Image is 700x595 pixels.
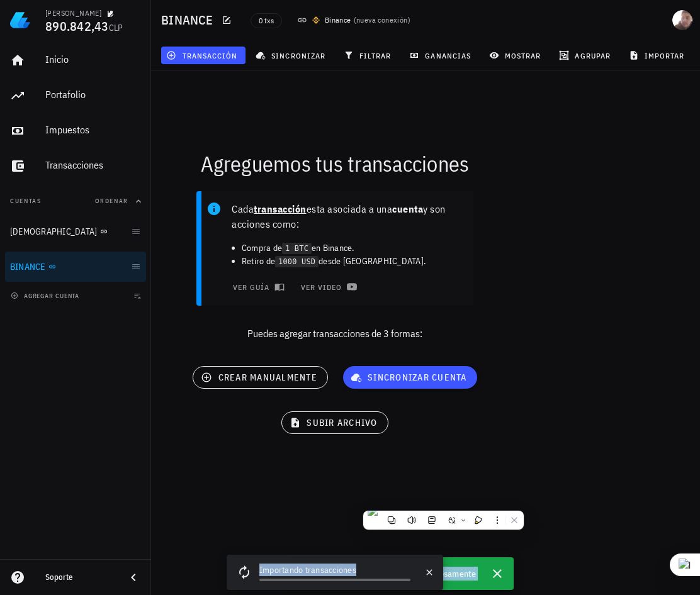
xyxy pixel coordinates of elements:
div: avatar [672,10,692,30]
div: [DEMOGRAPHIC_DATA] [10,226,98,237]
button: CuentasOrdenar [5,186,146,216]
p: Puedes agregar transacciones de 3 formas: [151,326,519,341]
img: 270.png [312,16,320,24]
a: Inicio [5,45,146,75]
div: Transacciones [45,159,141,171]
div: Impuestos [45,124,141,136]
div: Soporte [45,572,116,582]
code: 1000 USD [275,256,319,268]
a: [DEMOGRAPHIC_DATA] [5,216,146,247]
b: cuenta [392,203,423,215]
span: 0 txs [259,14,274,28]
span: sincronizar cuenta [353,372,467,383]
b: transacción [254,203,307,215]
span: ver guía [232,282,282,292]
span: mostrar [492,50,541,60]
span: crear manualmente [203,372,317,383]
span: transacción [169,50,237,60]
button: sincronizar cuenta [343,366,477,389]
span: importar [631,50,685,60]
span: filtrar [346,50,392,60]
div: Portafolio [45,89,141,101]
button: crear manualmente [193,366,327,389]
a: Impuestos [5,116,146,146]
button: ver guía [224,278,290,296]
button: subir archivo [281,411,388,434]
a: Portafolio [5,81,146,111]
h1: BINANCE [161,10,218,30]
div: Inicio [45,53,141,65]
span: ver video [300,282,354,292]
button: filtrar [338,47,398,64]
li: Compra de en Binance. [242,242,463,255]
button: transacción [161,47,246,64]
span: ( ) [354,14,410,26]
div: [PERSON_NAME] [45,8,101,18]
code: 1 BTC [282,243,312,255]
button: ganancias [404,47,479,64]
button: sincronizar [251,47,334,64]
div: Agreguemos tus transacciones [144,143,526,184]
li: Retiro de desde [GEOGRAPHIC_DATA]. [242,255,463,268]
p: Cada esta asociada a una y son acciones como: [232,201,463,231]
div: Importando transacciones [259,564,410,579]
span: subir archivo [292,417,377,428]
button: importar [623,47,692,64]
span: Ordenar [95,197,128,205]
span: ganancias [412,50,471,60]
a: BINANCE [5,252,146,282]
button: agrupar [554,47,618,64]
span: CLP [109,22,123,33]
span: agregar cuenta [13,292,79,300]
button: agregar cuenta [8,289,85,302]
a: Transacciones [5,151,146,181]
span: agrupar [562,50,611,60]
a: ver video [292,278,363,296]
span: 890.842,43 [45,18,109,35]
span: nueva conexión [356,15,408,25]
span: sincronizar [258,50,325,60]
button: mostrar [484,47,549,64]
div: Binance [325,14,351,26]
div: BINANCE [10,262,46,272]
img: LedgiFi [10,10,30,30]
